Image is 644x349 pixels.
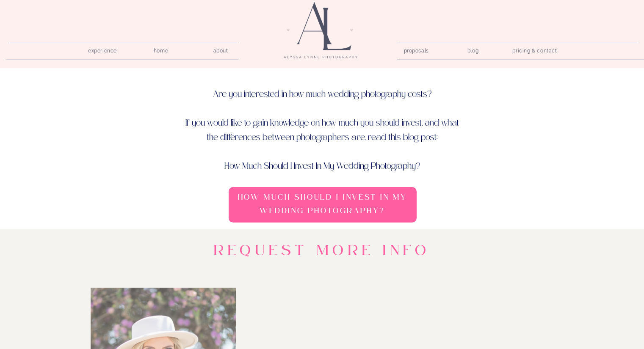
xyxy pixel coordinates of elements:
p: Are you interested in how much wedding photography costs? If you would like to gain knowledge on ... [185,87,460,155]
a: How Much Should I Invest In My Wedding Photography? [232,191,414,220]
a: blog [461,45,485,53]
h1: Request more Info [184,242,460,264]
a: experience [83,45,123,53]
a: home [149,45,173,53]
a: proposals [404,45,428,53]
a: pricing & contact [509,45,561,57]
a: about [209,45,233,53]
